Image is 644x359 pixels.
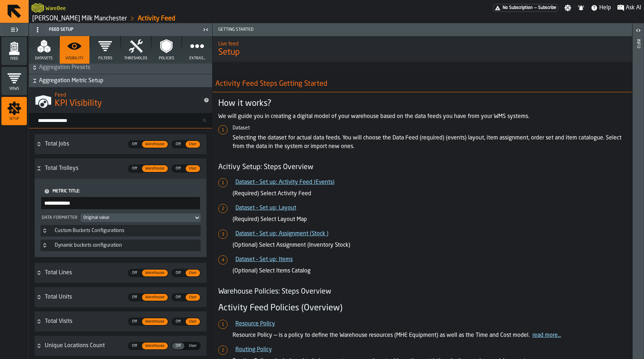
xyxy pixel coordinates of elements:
span: Policies [159,56,174,61]
label: button-toggle-Toggle Full Menu [1,25,27,35]
span: No Subscription [503,5,533,10]
h3: title-section-jobGroupsCount [35,158,206,178]
a: read more... [532,333,561,338]
label: button-switch-multi-Off [171,318,185,326]
button: Button-visitsCount-closed [35,319,43,324]
label: button-switch-multi-User [185,293,201,301]
a: link-to-/wh/i/b09612b5-e9f1-4a3a-b0a4-784729d61419/simulations [32,15,127,23]
div: thumb [186,141,200,148]
div: Custom Buckets Configurations [50,228,129,233]
div: thumb [186,270,200,276]
div: Data FormatterDropdownMenuValue- [40,213,201,222]
h3: title-section-jobsCount [35,134,206,154]
div: Menu Subscription [493,4,558,12]
header: Info [633,23,644,359]
label: button-switch-multi-User [185,140,201,148]
li: menu Setup [1,97,27,126]
span: Feed [1,57,27,61]
a: link-to-/wh/i/b09612b5-e9f1-4a3a-b0a4-784729d61419/feed/0549eee4-c428-441c-8388-bb36cec72d2b [138,15,175,23]
h2: Sub Title [55,91,198,98]
div: thumb [142,294,168,301]
h2: Sub Title [218,40,626,47]
div: thumb [172,318,184,325]
span: — [534,5,537,10]
span: Aggregation Presets [39,63,211,72]
label: button-toggle-Ask AI [614,4,644,12]
a: Dataset – Set up: Activity Feed (Events) [235,179,335,185]
div: thumb [128,343,141,349]
p: Selecting the dataset for actual data feeds. You will choose the Data Feed (required) (events) la... [233,134,626,151]
div: Data Formatter [40,215,79,220]
div: thumb [172,141,184,148]
h3: How it works? [218,98,626,109]
span: Warehouse [142,294,167,300]
div: thumb [128,165,141,172]
span: Off [172,166,184,172]
h2: Activity Feed Steps Getting Started [210,76,641,92]
h3: title-section-[object Object] [29,113,212,128]
span: Off [129,343,140,349]
label: button-switch-multi-Off [128,269,141,277]
span: Thresholds [124,56,147,61]
span: Warehouse [142,270,167,276]
label: button-switch-multi-Warehouse [141,293,169,301]
label: button-switch-multi-Off [171,293,185,301]
h3: title-section-Custom Buckets Configurations [40,225,201,237]
div: Total Jobs [45,140,123,148]
div: thumb [172,165,184,172]
span: Setup [218,47,626,58]
span: Warehouse [142,166,167,172]
p: (Required) Select Layout Map [233,215,626,224]
button: Button-uniqLocationsCount-closed [35,343,43,349]
button: Button-jobsCount-closed [35,141,43,147]
label: button-toggle-Settings [561,4,574,11]
span: User [186,343,200,349]
li: menu Views [1,67,27,95]
span: KPI Visibility [55,98,102,109]
span: Getting Started [215,27,632,32]
div: thumb [172,343,184,349]
div: thumb [186,294,200,301]
div: thumb [142,343,168,349]
span: User [186,319,200,325]
div: thumb [128,294,141,301]
button: Button-uomCount-closed [35,294,43,300]
div: title-KPI Visibility [29,87,212,113]
label: button-toggle-Close me [201,25,211,34]
label: input-value-Metric Title: [40,188,201,209]
button: Button-eventsCount-closed [35,270,43,276]
label: button-switch-multi-Warehouse [141,318,169,326]
a: link-to-/wh/i/b09612b5-e9f1-4a3a-b0a4-784729d61419/pricing/ [493,4,558,12]
span: Visibility [65,56,83,61]
div: thumb [142,141,168,148]
p: (Optional) Select Items Catalog [233,267,626,275]
button: Button-jobGroupsCount-open [35,166,43,171]
label: button-switch-multi-Warehouse [141,342,169,350]
span: Filters [98,56,112,61]
span: Aggregation Metric Setup [39,77,211,85]
span: User [186,270,200,276]
span: Help [599,4,611,12]
div: thumb [128,270,141,276]
nav: Breadcrumb [31,14,336,23]
label: button-toggle-Notifications [575,4,587,11]
div: Info [636,38,641,357]
h4: Warehouse Policies: Steps Overview [218,287,626,297]
label: button-switch-multi-Off [128,342,141,350]
span: Warehouse [142,319,167,325]
button: Button-Custom Buckets Configurations-closed [40,228,49,233]
div: thumb [186,318,200,325]
h3: title-section-Dynamic buckets configuration [40,240,201,251]
h3: title-section-uomCount [35,287,206,307]
div: Feed Setup [30,24,201,35]
h4: Acitivy Setup: Steps Overview [218,162,626,172]
div: thumb [128,141,141,148]
label: button-switch-multi-User [185,269,201,277]
div: Total Visits [45,317,123,326]
p: (Required) Select Activity Feed [233,190,626,198]
label: button-switch-multi-User [185,164,201,173]
span: Off [172,294,184,300]
label: button-switch-multi-Off [128,164,141,173]
label: button-switch-multi-Off [171,140,185,148]
label: button-toggle-Help [588,4,614,12]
